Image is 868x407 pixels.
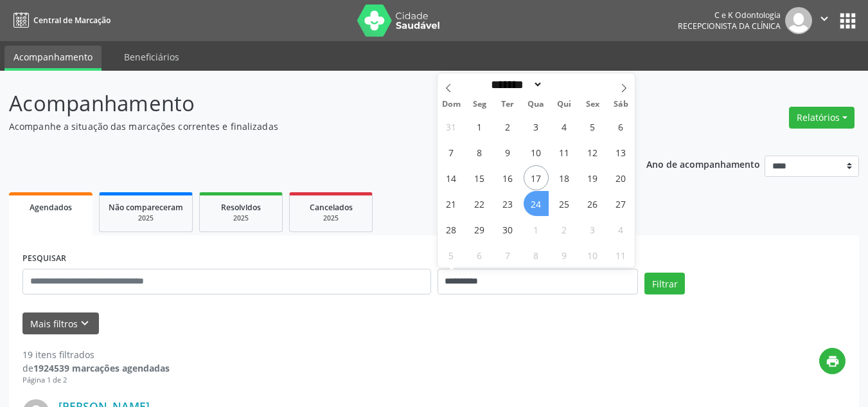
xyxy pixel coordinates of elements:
span: Setembro 10, 2025 [524,140,549,165]
span: Setembro 18, 2025 [552,165,577,190]
div: 2025 [299,213,363,223]
span: Setembro 28, 2025 [439,217,464,242]
span: Setembro 21, 2025 [439,191,464,216]
span: Outubro 2, 2025 [552,217,577,242]
span: Outubro 10, 2025 [580,242,605,267]
select: Month [487,78,544,91]
span: Agosto 31, 2025 [439,114,464,139]
span: Setembro 9, 2025 [495,140,520,165]
a: Central de Marcação [9,10,111,31]
span: Setembro 29, 2025 [467,217,492,242]
span: Sáb [607,100,635,109]
span: Setembro 17, 2025 [524,165,549,190]
span: Seg [465,100,493,109]
span: Setembro 11, 2025 [552,140,577,165]
span: Dom [438,100,466,109]
span: Setembro 15, 2025 [467,165,492,190]
button: apps [837,10,859,32]
span: Outubro 6, 2025 [467,242,492,267]
span: Qui [550,100,578,109]
span: Outubro 1, 2025 [524,217,549,242]
span: Resolvidos [221,202,261,213]
span: Setembro 27, 2025 [608,191,633,216]
span: Agendados [30,202,72,213]
span: Setembro 19, 2025 [580,165,605,190]
span: Outubro 7, 2025 [495,242,520,267]
span: Outubro 8, 2025 [524,242,549,267]
span: Setembro 8, 2025 [467,140,492,165]
p: Acompanhamento [9,87,604,120]
button: Filtrar [644,273,685,294]
span: Setembro 22, 2025 [467,191,492,216]
span: Setembro 5, 2025 [580,114,605,139]
span: Outubro 3, 2025 [580,217,605,242]
div: 2025 [109,213,183,223]
button: Relatórios [789,107,855,129]
span: Setembro 23, 2025 [495,191,520,216]
span: Outubro 5, 2025 [439,242,464,267]
span: Setembro 26, 2025 [580,191,605,216]
span: Outubro 11, 2025 [608,242,633,267]
span: Cancelados [310,202,353,213]
span: Setembro 6, 2025 [608,114,633,139]
span: Setembro 20, 2025 [608,165,633,190]
div: 19 itens filtrados [22,348,170,361]
button:  [812,7,837,34]
span: Setembro 3, 2025 [524,114,549,139]
img: img [785,7,812,34]
div: Página 1 de 2 [22,375,170,386]
span: Setembro 30, 2025 [495,217,520,242]
span: Outubro 9, 2025 [552,242,577,267]
span: Outubro 4, 2025 [608,217,633,242]
div: de [22,361,170,375]
span: Sex [578,100,607,109]
span: Setembro 4, 2025 [552,114,577,139]
a: Acompanhamento [4,46,102,71]
i: keyboard_arrow_down [78,316,92,330]
span: Setembro 24, 2025 [524,191,549,216]
span: Recepcionista da clínica [678,21,781,32]
span: Ter [493,100,522,109]
i:  [817,12,831,26]
strong: 1924539 marcações agendadas [33,362,170,374]
p: Ano de acompanhamento [646,156,760,172]
span: Setembro 25, 2025 [552,191,577,216]
span: Setembro 2, 2025 [495,114,520,139]
input: Year [543,78,585,91]
div: 2025 [209,213,273,223]
label: PESQUISAR [22,249,66,269]
span: Setembro 16, 2025 [495,165,520,190]
i: print [826,354,840,368]
span: Setembro 1, 2025 [467,114,492,139]
span: Qua [522,100,550,109]
button: Mais filtroskeyboard_arrow_down [22,312,99,335]
button: print [819,348,846,374]
span: Central de Marcação [33,15,111,26]
div: C e K Odontologia [678,10,781,21]
a: Beneficiários [115,46,188,68]
span: Setembro 13, 2025 [608,140,633,165]
span: Setembro 14, 2025 [439,165,464,190]
span: Setembro 7, 2025 [439,140,464,165]
p: Acompanhe a situação das marcações correntes e finalizadas [9,120,604,133]
span: Setembro 12, 2025 [580,140,605,165]
span: Não compareceram [109,202,183,213]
